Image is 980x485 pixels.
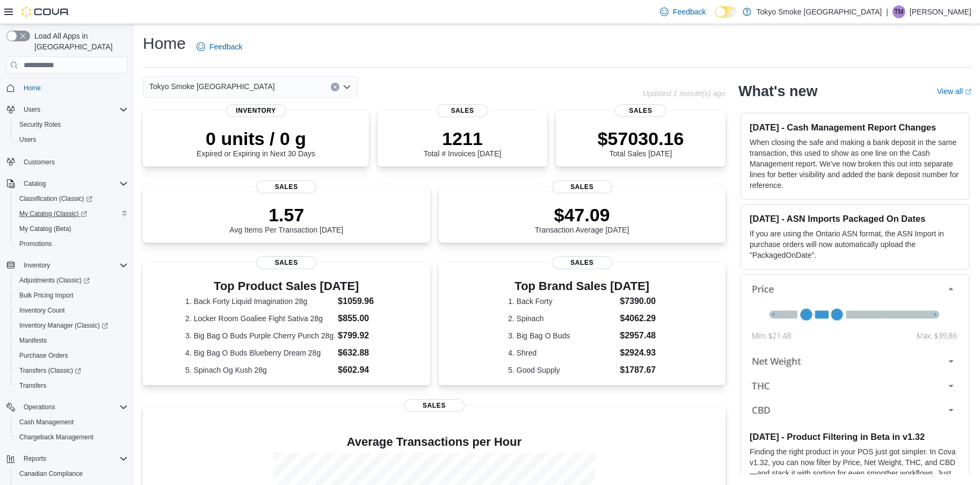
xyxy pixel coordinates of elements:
[15,192,128,205] span: Classification (Classic)
[15,222,76,235] a: My Catalog (Beta)
[209,41,242,52] span: Feedback
[11,206,132,221] a: My Catalog (Classic)
[24,261,50,270] span: Inventory
[937,87,971,96] a: View allExternal link
[620,329,656,342] dd: $2957.48
[15,467,128,480] span: Canadian Compliance
[19,225,71,233] span: My Catalog (Beta)
[149,80,275,93] span: Tokyo Smoke [GEOGRAPHIC_DATA]
[910,5,971,18] p: [PERSON_NAME]
[19,177,128,190] span: Catalog
[24,105,40,114] span: Users
[15,222,128,235] span: My Catalog (Beta)
[338,312,387,325] dd: $855.00
[15,364,85,377] a: Transfers (Classic)
[19,155,128,168] span: Customers
[226,104,286,117] span: Inventory
[15,349,128,362] span: Purchase Orders
[197,128,315,158] div: Expired or Expiring in Next 30 Days
[15,379,128,392] span: Transfers
[11,221,132,236] button: My Catalog (Beta)
[615,104,666,117] span: Sales
[15,274,128,287] span: Adjustments (Classic)
[886,5,888,18] p: |
[19,381,46,390] span: Transfers
[750,228,960,260] p: If you are using the Ontario ASN format, the ASN Import in purchase orders will now automatically...
[19,135,36,144] span: Users
[185,365,333,375] dt: 5. Spinach Og Kush 28g
[11,348,132,363] button: Purchase Orders
[15,416,78,429] a: Cash Management
[15,304,128,317] span: Inventory Count
[508,313,615,324] dt: 2. Spinach
[15,349,72,362] a: Purchase Orders
[11,288,132,303] button: Bulk Pricing Import
[229,204,343,234] div: Avg Items Per Transaction [DATE]
[11,415,132,430] button: Cash Management
[24,454,46,463] span: Reports
[598,128,684,149] p: $57030.16
[2,80,132,96] button: Home
[620,312,656,325] dd: $4062.29
[15,118,128,131] span: Security Roles
[2,400,132,415] button: Operations
[11,132,132,147] button: Users
[643,89,725,98] p: Updated 1 minute(s) ago
[508,296,615,307] dt: 1. Back Forty
[19,103,45,116] button: Users
[757,5,882,18] p: Tokyo Smoke [GEOGRAPHIC_DATA]
[19,259,128,272] span: Inventory
[151,436,717,448] h4: Average Transactions per Hour
[15,207,128,220] span: My Catalog (Classic)
[15,364,128,377] span: Transfers (Classic)
[508,280,656,293] h3: Top Brand Sales [DATE]
[508,365,615,375] dt: 5. Good Supply
[15,289,128,302] span: Bulk Pricing Import
[19,306,65,315] span: Inventory Count
[11,117,132,132] button: Security Roles
[15,192,97,205] a: Classification (Classic)
[715,6,737,18] input: Dark Mode
[15,289,78,302] a: Bulk Pricing Import
[535,204,629,234] div: Transaction Average [DATE]
[2,451,132,466] button: Reports
[15,319,128,332] span: Inventory Manager (Classic)
[620,295,656,308] dd: $7390.00
[535,204,629,226] p: $47.09
[11,466,132,481] button: Canadian Compliance
[19,209,87,218] span: My Catalog (Classic)
[620,346,656,359] dd: $2924.93
[19,351,68,360] span: Purchase Orders
[965,89,971,95] svg: External link
[19,452,50,465] button: Reports
[24,179,46,188] span: Catalog
[338,364,387,377] dd: $602.94
[197,128,315,149] p: 0 units / 0 g
[185,330,333,341] dt: 3. Big Bag O Buds Purple Cherry Punch 28g
[19,418,74,426] span: Cash Management
[2,102,132,117] button: Users
[185,280,387,293] h3: Top Product Sales [DATE]
[24,84,41,92] span: Home
[19,276,90,285] span: Adjustments (Classic)
[15,133,128,146] span: Users
[15,416,128,429] span: Cash Management
[715,18,715,18] span: Dark Mode
[19,291,74,300] span: Bulk Pricing Import
[15,379,50,392] a: Transfers
[15,304,69,317] a: Inventory Count
[673,6,706,17] span: Feedback
[892,5,905,18] div: Taylor Murphy
[229,204,343,226] p: 1.57
[11,363,132,378] a: Transfers (Classic)
[15,431,98,444] a: Chargeback Management
[750,122,960,133] h3: [DATE] - Cash Management Report Changes
[185,313,333,324] dt: 2. Locker Room Goaliee Fight Sativa 28g
[424,128,501,158] div: Total # Invoices [DATE]
[19,401,60,414] button: Operations
[19,194,92,203] span: Classification (Classic)
[15,133,40,146] a: Users
[15,274,94,287] a: Adjustments (Classic)
[24,403,55,411] span: Operations
[11,430,132,445] button: Chargeback Management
